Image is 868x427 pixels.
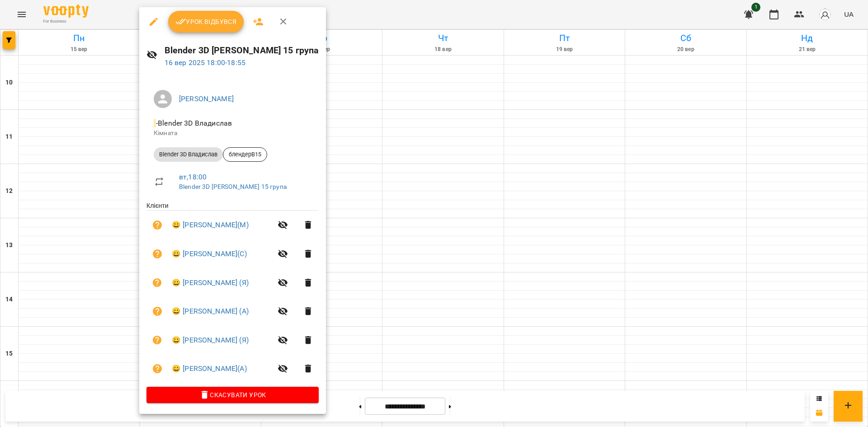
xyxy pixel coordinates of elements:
button: Візит ще не сплачено. Додати оплату? [146,358,168,380]
button: Візит ще не сплачено. Додати оплату? [146,243,168,265]
ul: Клієнти [146,201,319,386]
button: Скасувати Урок [146,387,319,403]
button: Візит ще не сплачено. Додати оплату? [146,272,168,294]
button: Візит ще не сплачено. Додати оплату? [146,300,168,322]
h6: Blender 3D [PERSON_NAME] 15 група [165,43,319,57]
span: Урок відбувся [175,16,237,27]
a: 😀 [PERSON_NAME] (Я) [172,335,249,346]
div: блендерВ15 [223,147,267,162]
button: Візит ще не сплачено. Додати оплату? [146,329,168,351]
a: вт , 18:00 [179,173,207,181]
span: Blender 3D Владислав [154,150,223,159]
a: 😀 [PERSON_NAME] (А) [172,306,249,317]
a: [PERSON_NAME] [179,94,234,103]
a: 😀 [PERSON_NAME](А) [172,363,247,374]
a: 16 вер 2025 18:00-18:55 [165,58,245,67]
span: Скасувати Урок [154,389,311,400]
span: блендерВ15 [223,150,267,159]
a: 😀 [PERSON_NAME] (Я) [172,277,249,288]
a: Blender 3D [PERSON_NAME] 15 група [179,183,287,190]
span: - Blender 3D Владислав [154,119,234,127]
button: Візит ще не сплачено. Додати оплату? [146,214,168,236]
a: 😀 [PERSON_NAME](С) [172,249,247,259]
a: 😀 [PERSON_NAME](М) [172,220,249,230]
button: Урок відбувся [168,11,244,33]
p: Кімната [154,129,311,138]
